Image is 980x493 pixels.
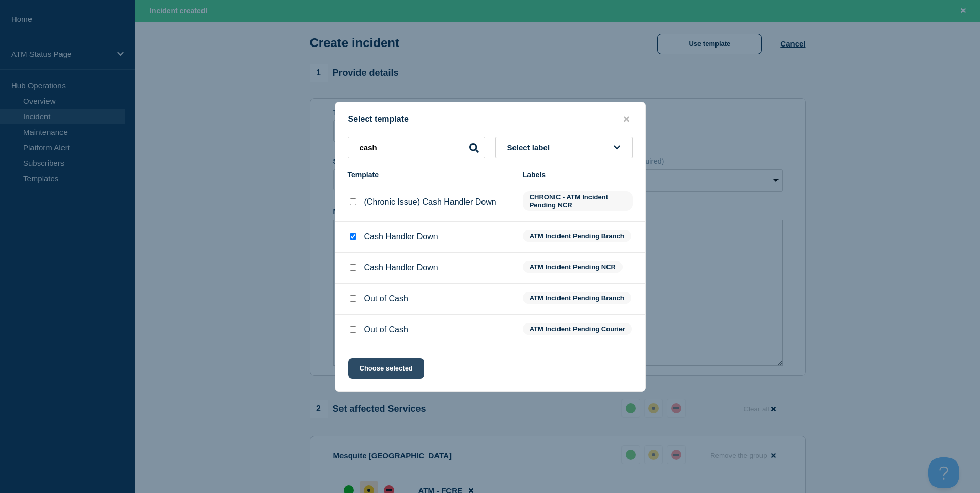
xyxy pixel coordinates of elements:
input: Search templates & labels [348,137,485,158]
span: ATM Incident Pending Branch [523,230,631,242]
button: close button [620,115,632,125]
p: Cash Handler Down [364,232,438,241]
div: Select template [335,115,645,125]
input: (Chronic Issue) Cash Handler Down checkbox [350,198,356,205]
p: (Chronic Issue) Cash Handler Down [364,197,496,207]
div: Template [348,171,512,179]
p: Cash Handler Down [364,263,438,272]
input: Out of Cash checkbox [350,295,356,302]
span: CHRONIC - ATM Incident Pending NCR [523,191,633,211]
input: Cash Handler Down checkbox [350,233,356,240]
span: ATM Incident Pending Branch [523,292,631,304]
input: Out of Cash checkbox [350,326,356,333]
input: Cash Handler Down checkbox [350,264,356,271]
p: Out of Cash [364,294,408,303]
p: Out of Cash [364,325,408,334]
button: Choose selected [348,358,424,379]
span: ATM Incident Pending Courier [523,323,632,335]
span: Select label [507,143,554,152]
span: ATM Incident Pending NCR [523,261,623,273]
div: Labels [523,171,633,179]
button: Select label [495,137,633,158]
